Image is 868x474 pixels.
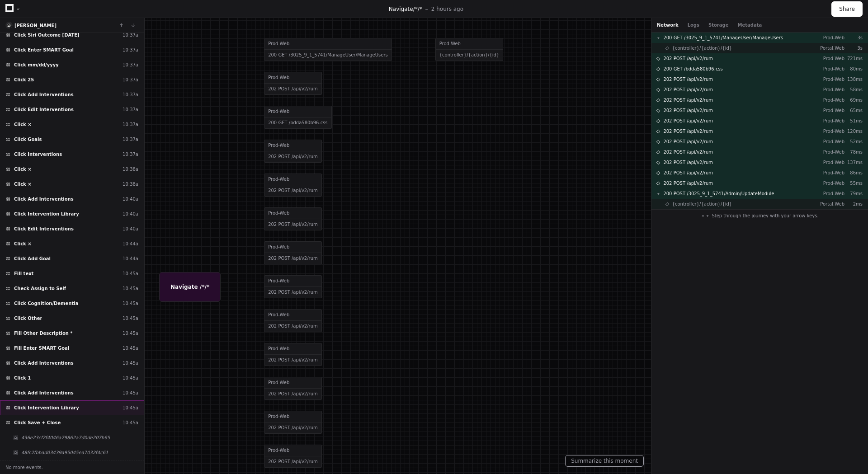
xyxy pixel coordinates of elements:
[123,196,138,202] div: 10:40a
[14,270,33,277] span: Fill text
[657,22,679,28] button: Network
[844,97,863,103] p: 69ms
[663,86,713,93] span: 202 POST /api/v2/rum
[663,128,713,135] span: 202 POST /api/v2/rum
[14,61,59,68] span: Click mm/dd/yyyy
[819,180,844,187] p: Prod-Web
[844,190,863,197] p: 79ms
[663,159,713,166] span: 202 POST /api/v2/rum
[123,151,138,158] div: 10:37a
[844,86,863,93] p: 58ms
[819,128,844,135] p: Prod-Web
[14,196,74,202] span: Click Add Interventions
[14,360,74,366] span: Click Add Interventions
[663,97,713,103] span: 202 POST /api/v2/rum
[672,45,732,52] span: {controller}/{action}/{id}
[14,47,74,53] span: Click Enter SMART Goal
[663,138,713,145] span: 202 POST /api/v2/rum
[14,76,34,83] span: Click 25
[14,166,32,173] span: Click ×
[14,136,42,143] span: Click Goals
[737,22,762,28] button: Metadata
[123,255,138,262] div: 10:44a
[14,181,32,188] span: Click ×
[844,55,863,62] p: 721ms
[14,240,32,247] span: Click ×
[123,136,138,143] div: 10:37a
[14,23,57,28] a: [PERSON_NAME]
[844,201,863,207] p: 2ms
[123,330,138,337] div: 10:45a
[14,404,79,411] span: Click Intervention Library
[844,169,863,176] p: 86ms
[844,107,863,114] p: 65ms
[663,149,713,155] span: 202 POST /api/v2/rum
[565,455,644,467] button: Summarize this moment
[844,76,863,83] p: 138ms
[844,159,863,166] p: 137ms
[14,211,79,217] span: Click Intervention Library
[844,149,863,155] p: 78ms
[844,180,863,187] p: 55ms
[819,97,844,103] p: Prod-Web
[14,315,42,322] span: Click Other
[123,61,138,68] div: 10:37a
[14,91,74,98] span: Click Add Interventions
[663,190,774,197] span: 200 POST /3025_9_1_5741/Admin/UpdateModule
[663,34,783,41] span: 200 GET /3025_9_1_5741/ManageUser/ManageUsers
[14,121,32,128] span: Click ×
[14,106,74,113] span: Click Edit Interventions
[844,128,863,135] p: 120ms
[663,169,713,176] span: 202 POST /api/v2/rum
[431,5,463,13] p: 2 hours ago
[14,225,74,232] span: Click Edit Interventions
[712,212,818,219] span: Step through the journey with your arrow keys.
[14,285,66,292] span: Check Assign to Self
[123,390,138,396] div: 10:45a
[819,45,844,52] p: Portal.Web
[123,345,138,352] div: 10:45a
[21,449,108,456] span: 48fc2fbbad03439a95045ea7032f4c61
[14,375,31,381] span: Click 1
[14,345,69,352] span: Fill Enter SMART Goal
[123,121,138,128] div: 10:37a
[123,166,138,173] div: 10:38a
[819,169,844,176] p: Prod-Web
[819,107,844,114] p: Prod-Web
[819,149,844,155] p: Prod-Web
[123,76,138,83] div: 10:37a
[123,47,138,53] div: 10:37a
[688,22,699,28] button: Logs
[123,211,138,217] div: 10:40a
[123,91,138,98] div: 10:37a
[14,32,80,38] span: Click Siri Outcome [DATE]
[14,419,61,426] span: Click Save + Close
[123,285,138,292] div: 10:45a
[663,55,713,62] span: 202 POST /api/v2/rum
[389,6,413,12] span: Navigate
[14,330,73,337] span: Fill Other Description *
[123,181,138,188] div: 10:38a
[123,404,138,411] div: 10:45a
[5,464,43,471] span: No more events.
[123,315,138,322] div: 10:45a
[663,66,722,72] span: 200 GET /bdda580b96.css
[123,360,138,366] div: 10:45a
[21,434,110,441] span: 436e23cf2f4046a79862a7d0de207b65
[819,86,844,93] p: Prod-Web
[819,138,844,145] p: Prod-Web
[123,419,138,426] div: 10:45a
[844,45,863,52] p: 3s
[123,240,138,247] div: 10:44a
[6,23,12,28] img: 3.svg
[831,1,863,17] button: Share
[819,55,844,62] p: Prod-Web
[663,107,713,114] span: 202 POST /api/v2/rum
[708,22,728,28] button: Storage
[819,76,844,83] p: Prod-Web
[844,66,863,72] p: 80ms
[819,34,844,41] p: Prod-Web
[663,180,713,187] span: 202 POST /api/v2/rum
[14,255,51,262] span: Click Add Goal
